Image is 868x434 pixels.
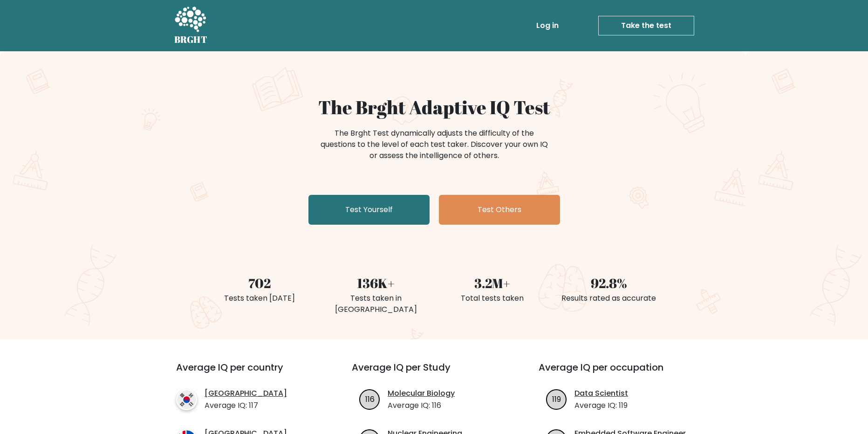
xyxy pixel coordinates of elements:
[533,16,562,35] a: Log in
[539,362,703,384] h3: Average IQ per occupation
[176,389,197,410] img: country
[207,96,662,118] h1: The Brght Adaptive IQ Test
[574,400,628,411] p: Average IQ: 119
[556,293,662,304] div: Results rated as accurate
[323,293,429,315] div: Tests taken in [GEOGRAPHIC_DATA]
[352,362,516,384] h3: Average IQ per Study
[556,273,662,293] div: 92.8%
[174,4,208,48] a: BRGHT
[323,273,429,293] div: 136K+
[174,34,208,45] h5: BRGHT
[440,273,545,293] div: 3.2M+
[207,293,312,304] div: Tests taken [DATE]
[207,273,312,293] div: 702
[205,388,287,399] a: [GEOGRAPHIC_DATA]
[574,388,628,399] a: Data Scientist
[205,400,287,411] p: Average IQ: 117
[388,388,455,399] a: Molecular Biology
[439,195,560,225] a: Test Others
[176,362,318,384] h3: Average IQ per country
[552,393,561,404] text: 119
[598,16,694,35] a: Take the test
[365,393,375,404] text: 116
[308,195,430,225] a: Test Yourself
[440,293,545,304] div: Total tests taken
[318,128,551,161] div: The Brght Test dynamically adjusts the difficulty of the questions to the level of each test take...
[388,400,455,411] p: Average IQ: 116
